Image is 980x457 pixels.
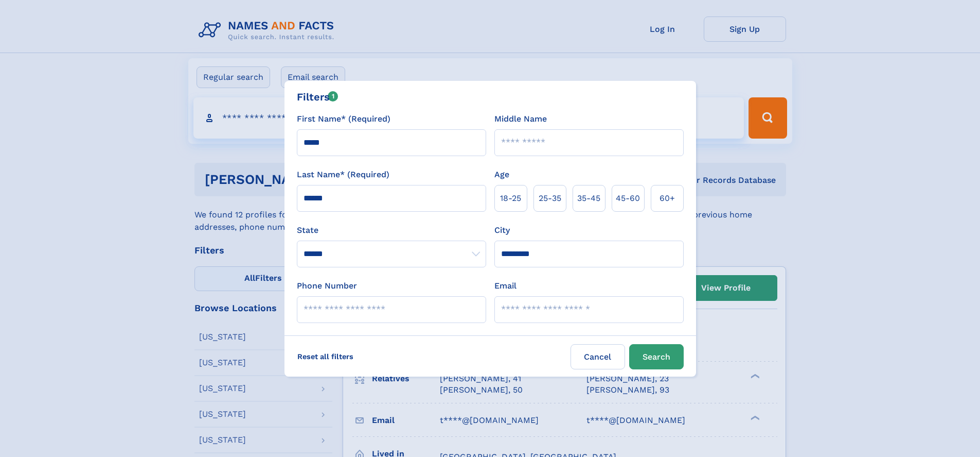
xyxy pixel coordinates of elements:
[539,192,561,205] span: 25‑35
[660,192,675,205] span: 60+
[297,168,389,181] label: Last Name* (Required)
[629,344,684,369] button: Search
[291,344,360,369] label: Reset all filters
[297,280,357,292] label: Phone Number
[571,344,625,369] label: Cancel
[297,224,486,236] label: State
[494,224,510,236] label: City
[297,113,390,125] label: First Name* (Required)
[494,168,509,181] label: Age
[616,192,640,205] span: 45‑60
[500,192,521,205] span: 18‑25
[494,280,516,292] label: Email
[577,192,600,205] span: 35‑45
[297,89,338,105] div: Filters
[494,113,547,125] label: Middle Name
